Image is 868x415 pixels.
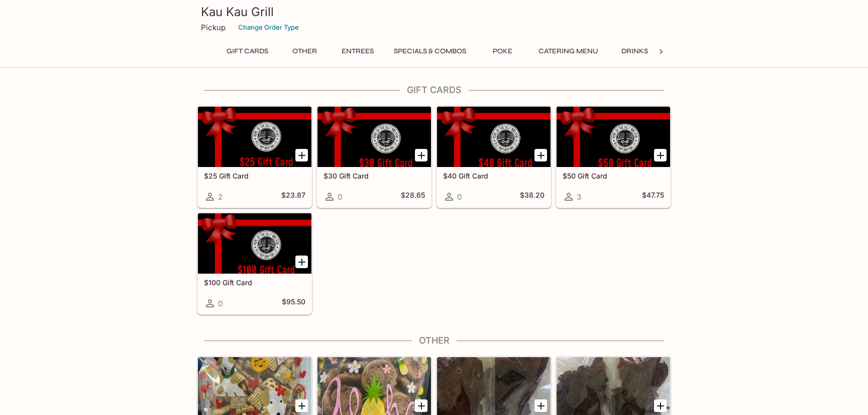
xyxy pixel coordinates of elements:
span: 0 [338,192,342,202]
div: $25 Gift Card [198,107,311,167]
button: Add $50 Gift Card [654,149,667,161]
h4: Gift Cards [197,85,671,96]
span: 0 [218,299,223,308]
button: Specials & Combos [388,44,472,58]
h5: $25 Gift Card [204,172,305,180]
p: Pickup [201,23,226,32]
button: Poke [480,44,525,58]
h5: $30 Gift Card [323,172,425,180]
button: Change Order Type [234,20,303,35]
button: Add Chex Mix [295,399,308,412]
h3: Kau Kau Grill [201,4,667,20]
a: $40 Gift Card0$38.20 [437,106,551,208]
h5: $40 Gift Card [443,172,545,180]
div: $50 Gift Card [557,107,670,167]
button: Add $40 Gift Card [534,149,547,161]
button: Catering Menu [533,44,604,58]
h5: $38.20 [520,191,545,203]
button: Gift Cards [221,44,274,58]
button: Add Crispy Pepper Beef Jerky [654,399,667,412]
a: $25 Gift Card2$23.87 [197,106,312,208]
button: Entrees [335,44,380,58]
div: $30 Gift Card [317,107,431,167]
button: Add Crispy Teriyaki Beef Jerky [534,399,547,412]
button: Add Chocolate Chip Cookies [415,399,427,412]
span: 3 [577,192,581,202]
h5: $47.75 [642,191,664,203]
div: $40 Gift Card [437,107,551,167]
button: Add $25 Gift Card [295,149,308,161]
h4: Other [197,335,671,346]
div: $100 Gift Card [198,213,311,274]
button: Add $100 Gift Card [295,256,308,268]
button: Add $30 Gift Card [415,149,427,161]
button: Other [282,44,327,58]
h5: $50 Gift Card [563,172,664,180]
a: $100 Gift Card0$95.50 [197,213,312,314]
a: $50 Gift Card3$47.75 [556,106,671,208]
a: $30 Gift Card0$28.65 [317,106,431,208]
h5: $23.87 [281,191,305,203]
h5: $95.50 [282,297,305,309]
span: 0 [457,192,462,202]
button: Drinks [612,44,657,58]
span: 2 [218,192,223,202]
h5: $28.65 [401,191,425,203]
h5: $100 Gift Card [204,278,305,287]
